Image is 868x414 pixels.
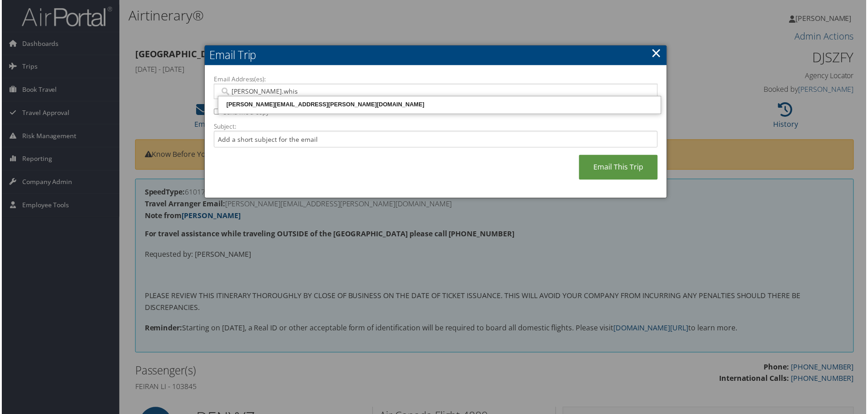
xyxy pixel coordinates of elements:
[580,155,659,180] a: Email This Trip
[204,45,668,65] h2: Email Trip
[213,122,659,131] label: Subject:
[652,44,663,62] a: ×
[213,75,659,84] label: Email Address(es):
[213,131,659,148] input: Add a short subject for the email
[219,87,652,96] input: Email address (Separate multiple email addresses with commas)
[219,100,661,110] div: [PERSON_NAME][EMAIL_ADDRESS][PERSON_NAME][DOMAIN_NAME]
